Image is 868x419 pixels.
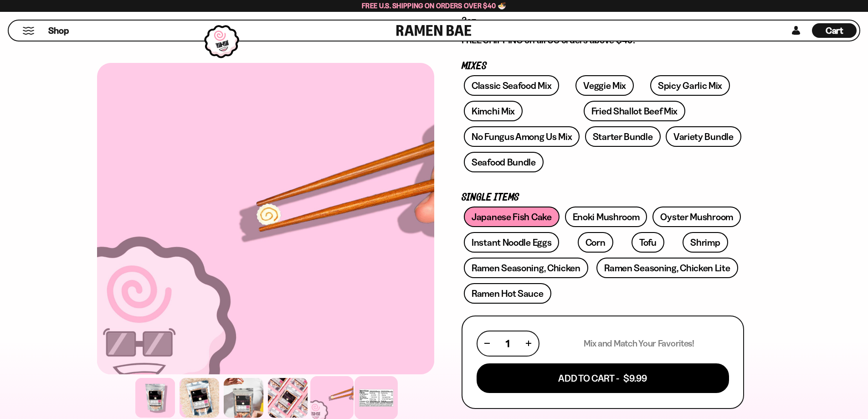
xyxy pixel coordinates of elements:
[462,193,744,202] p: Single Items
[464,126,580,147] a: No Fungus Among Us Mix
[826,25,843,36] span: Cart
[462,62,744,71] p: Mixes
[650,75,730,96] a: Spicy Garlic Mix
[464,152,544,172] a: Seafood Bundle
[506,338,509,349] span: 1
[464,258,588,278] a: Ramen Seasoning, Chicken
[22,27,35,35] button: Mobile Menu Trigger
[362,1,506,10] span: Free U.S. Shipping on Orders over $40 🍜
[812,21,857,41] div: Cart
[464,232,559,253] a: Instant Noodle Eggs
[565,207,647,227] a: Enoki Mushroom
[464,283,551,304] a: Ramen Hot Sauce
[575,75,634,96] a: Veggie Mix
[666,126,741,147] a: Variety Bundle
[632,232,664,253] a: Tofu
[596,258,738,278] a: Ramen Seasoning, Chicken Lite
[578,232,613,253] a: Corn
[584,338,694,349] p: Mix and Match Your Favorites!
[683,232,728,253] a: Shrimp
[464,101,523,121] a: Kimchi Mix
[48,23,69,38] a: Shop
[477,363,729,393] button: Add To Cart - $9.99
[584,101,685,121] a: Fried Shallot Beef Mix
[48,25,69,37] span: Shop
[585,126,661,147] a: Starter Bundle
[652,207,741,227] a: Oyster Mushroom
[464,75,559,96] a: Classic Seafood Mix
